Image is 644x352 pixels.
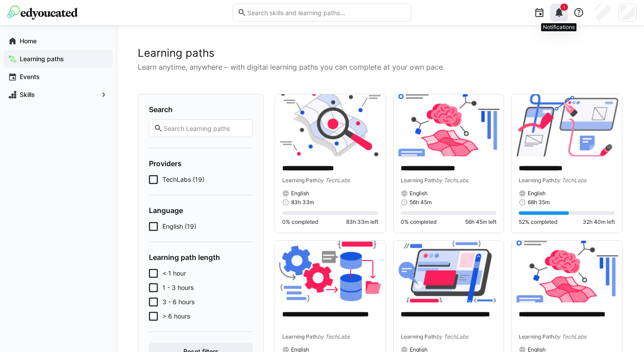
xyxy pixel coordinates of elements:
h4: Language [149,206,253,215]
h4: Search [149,105,253,114]
span: TechLabs (19) [162,175,204,184]
span: Learning Path [282,333,318,340]
img: image [394,94,504,156]
span: Learning Path [519,177,554,184]
span: by TechLabs [436,333,468,340]
input: Search skills and learning paths… [246,8,407,17]
img: image [394,241,504,303]
span: English [528,190,546,197]
div: Notifications [541,23,576,31]
span: 1 [563,4,565,10]
h4: Providers [149,159,253,168]
p: Learn anytime, anywhere – with digital learning paths you can complete at your own pace. [138,62,623,72]
span: by TechLabs [554,177,586,184]
span: 32h 40m left [583,218,615,226]
span: 68h 35m [528,199,550,206]
input: Search Learning paths [163,124,248,132]
span: 0% completed [401,218,436,226]
span: English (19) [162,222,196,231]
span: by TechLabs [436,177,468,184]
span: by TechLabs [318,177,350,184]
span: Learning Path [282,177,318,184]
span: 56h 45m [410,199,432,206]
span: by TechLabs [554,333,586,340]
img: image [275,241,386,303]
img: image [275,94,386,156]
img: image [512,94,622,156]
span: Learning Path [401,177,436,184]
h2: Learning paths [138,46,623,60]
span: 0% completed [282,218,318,226]
span: 56h 45m left [465,218,496,226]
span: English [410,190,428,197]
span: 1 - 3 hours [162,283,194,292]
span: Learning Path [519,333,554,340]
span: by TechLabs [318,333,350,340]
span: > 6 hours [162,312,190,321]
span: 3 - 6 hours [162,298,195,306]
h4: Learning path length [149,253,253,262]
span: Learning Path [401,333,436,340]
span: < 1 hour [162,269,186,278]
img: image [512,241,622,303]
span: 83h 33m left [346,218,378,226]
span: 83h 33m [291,199,314,206]
span: English [291,190,309,197]
span: 52% completed [519,218,557,226]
